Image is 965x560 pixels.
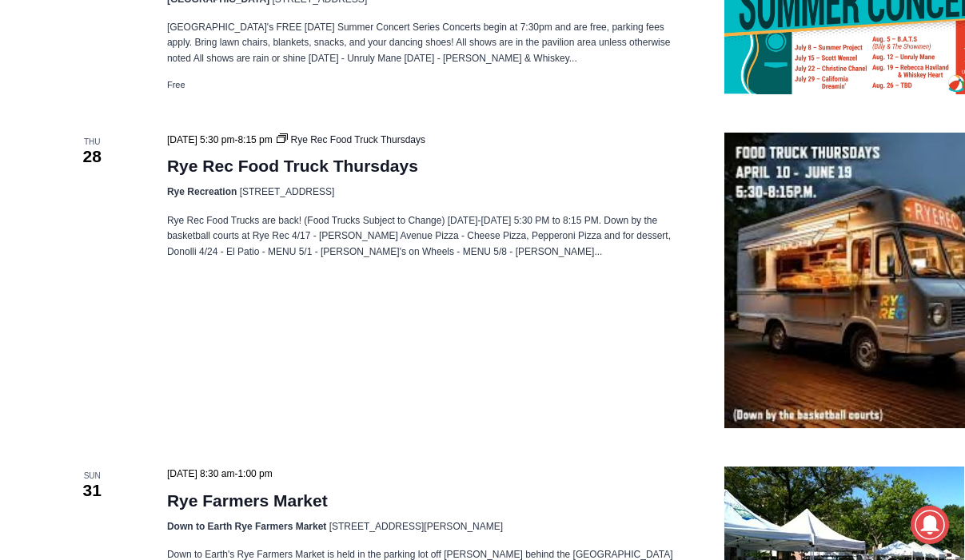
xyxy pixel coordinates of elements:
[165,100,235,191] div: "Chef [PERSON_NAME] omakase menu is nirvana for lovers of great Japanese food."
[167,468,234,479] span: [DATE] 8:30 am
[167,134,234,145] span: [DATE] 5:30 pm
[237,468,272,479] span: 1:00 pm
[237,134,272,145] span: 8:15 pm
[167,468,273,479] time: -
[475,5,577,73] a: Book [PERSON_NAME]'s Good Humor for Your Event
[167,157,418,176] a: Rye Rec Food Truck Thursdays
[167,80,185,89] span: Free
[56,136,129,148] span: Thu
[167,213,686,260] p: Rye Rec Food Trucks are back! (Food Trucks Subject to Change) [DATE]-[DATE] 5:30 PM to 8:15 PM. D...
[105,29,395,44] div: Birthdays, Graduations, Any Private Event
[1,161,161,199] a: Open Tues. - Sun. [PHONE_NUMBER]
[167,20,686,66] p: [GEOGRAPHIC_DATA]'s FREE [DATE] Summer Concert Series Concerts begin at 7:30pm and are free, park...
[487,17,556,62] h4: Book [PERSON_NAME]'s Good Humor for Your Event
[404,1,756,155] div: Apply Now <> summer and RHS senior internships available
[167,491,328,510] a: Rye Farmers Market
[167,521,326,532] span: Down to Earth Rye Farmers Market
[290,134,425,145] span: Rye Rec Food Truck Thursdays
[56,479,129,502] span: 31
[329,521,503,532] span: [STREET_ADDRESS][PERSON_NAME]
[418,159,741,195] span: Intern @ [DOMAIN_NAME]
[56,470,129,482] span: Sun
[5,165,157,225] span: Open Tues. - Sun. [PHONE_NUMBER]
[385,155,775,199] a: Intern @ [DOMAIN_NAME]
[56,145,129,169] span: 28
[277,134,425,145] a: Rye Rec Food Truck Thursdays
[240,186,335,197] span: [STREET_ADDRESS]
[167,186,237,197] span: Rye Recreation
[167,134,275,145] time: -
